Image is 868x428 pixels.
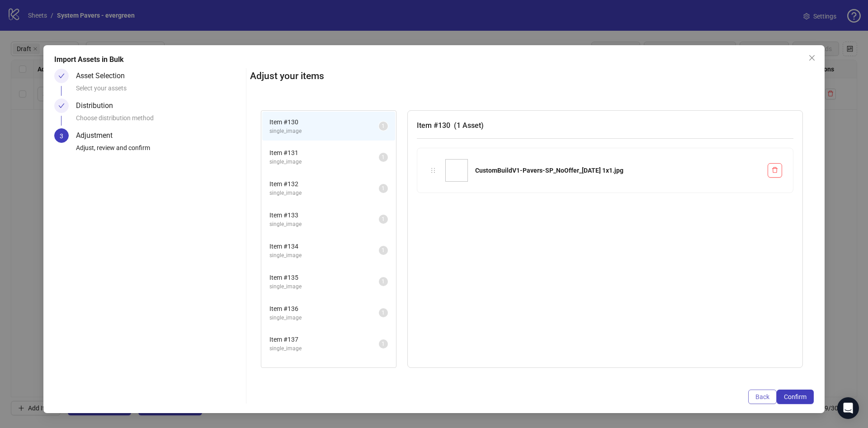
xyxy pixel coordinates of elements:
span: single_image [269,344,379,353]
sup: 1 [379,277,388,286]
sup: 1 [379,215,388,224]
span: single_image [269,189,379,198]
span: 1 [382,154,385,160]
div: Distribution [76,99,120,113]
h3: Item # 130 [417,120,793,131]
div: Adjust, review and confirm [76,143,242,158]
button: Close [805,51,819,65]
img: CustomBuildV1-Pavers-SP_NoOffer_2025-8-27 1x1.jpg [445,159,468,182]
div: Asset Selection [76,69,132,83]
button: Delete [768,163,782,178]
span: close [808,54,816,61]
span: single_image [269,127,379,136]
span: single_image [269,220,379,229]
div: Adjustment [76,128,120,143]
button: Back [748,390,777,404]
div: Import Assets in Bulk [54,54,814,65]
span: Item # 134 [269,241,379,251]
span: check [58,103,65,109]
span: 1 [382,185,385,192]
div: Select your assets [76,83,242,99]
sup: 1 [379,339,388,348]
span: single_image [269,251,379,260]
button: Confirm [777,390,814,404]
div: Choose distribution method [76,113,242,128]
h2: Adjust your items [250,69,814,84]
span: Back [755,393,769,400]
span: single_image [269,158,379,166]
span: single_image [269,314,379,322]
sup: 1 [379,153,388,162]
sup: 1 [379,184,388,193]
div: CustomBuildV1-Pavers-SP_NoOffer_[DATE] 1x1.jpg [475,165,760,175]
span: single_image [269,282,379,291]
sup: 1 [379,308,388,317]
span: Item # 135 [269,273,379,282]
span: 1 [382,216,385,222]
span: Item # 137 [269,334,379,344]
span: Item # 130 [269,117,379,127]
span: delete [772,167,778,173]
span: Confirm [784,393,807,400]
span: 1 [382,341,385,347]
span: holder [430,167,436,174]
span: ( 1 Asset ) [454,121,484,130]
span: Item # 136 [269,304,379,314]
sup: 1 [379,246,388,255]
span: 1 [382,247,385,254]
div: Open Intercom Messenger [837,397,859,419]
span: 1 [382,123,385,129]
span: check [58,73,65,79]
span: 3 [60,132,63,140]
span: Item # 131 [269,148,379,158]
sup: 1 [379,122,388,131]
span: Item # 133 [269,210,379,220]
div: holder [428,165,438,175]
span: 1 [382,310,385,316]
span: Item # 132 [269,179,379,189]
span: 1 [382,278,385,285]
